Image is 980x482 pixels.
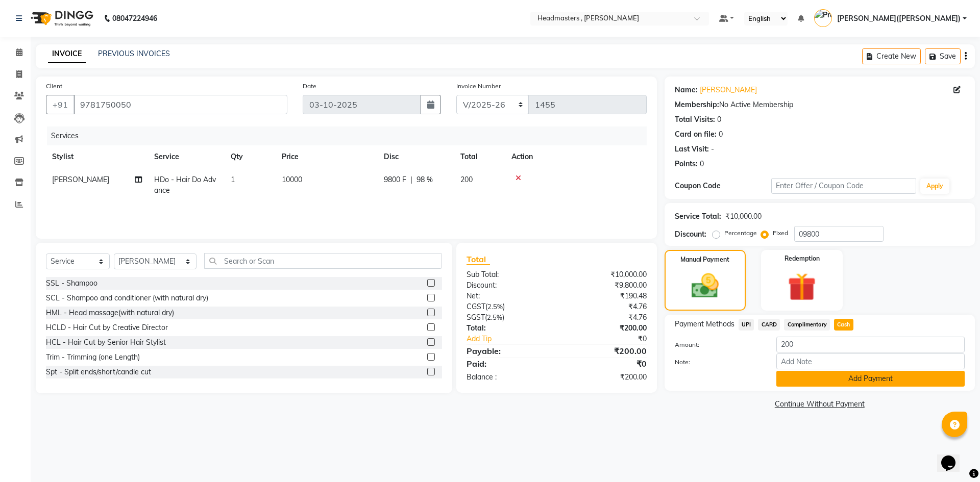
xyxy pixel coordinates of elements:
[711,144,714,155] div: -
[776,353,965,369] input: Add Note
[773,229,788,238] label: Fixed
[459,345,556,357] div: Payable:
[154,175,216,195] span: HDo - Hair Do Advance
[556,358,654,370] div: ₹0
[556,312,654,323] div: ₹4.76
[459,301,556,312] div: ( )
[46,145,148,168] th: Stylist
[667,358,769,367] label: Note:
[225,145,276,168] th: Qty
[46,82,62,91] label: Client
[556,301,654,312] div: ₹4.76
[46,278,97,289] div: SSL - Shampoo
[459,358,556,370] div: Paid:
[675,211,721,222] div: Service Total:
[719,129,723,140] div: 0
[779,269,825,305] img: _gift.svg
[667,399,973,410] a: Continue Without Payment
[416,174,433,185] span: 98 %
[26,4,96,33] img: logo
[556,269,654,280] div: ₹10,000.00
[148,145,225,168] th: Service
[667,340,769,349] label: Amount:
[459,291,556,301] div: Net:
[683,270,727,301] img: _cash.svg
[112,4,157,33] b: 08047224946
[47,126,654,145] div: Services
[725,211,762,222] div: ₹10,000.00
[303,82,316,91] label: Date
[459,312,556,323] div: ( )
[785,254,820,263] label: Redemption
[739,319,754,331] span: UPI
[467,302,485,311] span: CGST
[384,174,406,185] span: 9800 F
[456,82,501,91] label: Invoice Number
[556,372,654,383] div: ₹200.00
[758,319,780,331] span: CARD
[675,99,965,110] div: No Active Membership
[784,319,830,331] span: Complimentary
[467,313,485,322] span: SGST
[862,48,921,64] button: Create New
[724,229,757,238] label: Percentage
[680,255,729,264] label: Manual Payment
[276,145,378,168] th: Price
[937,441,970,472] iframe: chat widget
[675,144,709,155] div: Last Visit:
[675,181,771,191] div: Coupon Code
[573,334,654,344] div: ₹0
[700,159,704,169] div: 0
[46,367,151,377] div: Spt - Split ends/short/candle cut
[505,145,647,168] th: Action
[46,352,140,363] div: Trim - Trimming (one Length)
[487,313,502,321] span: 2.5%
[282,175,302,184] span: 10000
[459,323,556,334] div: Total:
[675,319,734,329] span: Payment Methods
[700,85,757,95] a: [PERSON_NAME]
[556,323,654,334] div: ₹200.00
[459,372,556,383] div: Balance :
[556,280,654,291] div: ₹9,800.00
[410,174,412,185] span: |
[834,319,853,331] span: Cash
[776,371,965,387] button: Add Payment
[454,145,505,168] th: Total
[467,254,490,265] span: Total
[717,114,721,125] div: 0
[52,175,109,184] span: [PERSON_NAME]
[675,114,715,125] div: Total Visits:
[837,13,961,24] span: [PERSON_NAME]([PERSON_NAME])
[814,9,832,27] img: Pramod gupta(shaurya)
[204,253,442,269] input: Search or Scan
[920,179,949,194] button: Apply
[46,322,168,333] div: HCLD - Hair Cut by Creative Director
[675,85,698,95] div: Name:
[73,95,287,114] input: Search by Name/Mobile/Email/Code
[925,48,961,64] button: Save
[46,308,174,318] div: HML - Head massage(with natural dry)
[776,337,965,352] input: Amount
[98,49,170,58] a: PREVIOUS INVOICES
[459,269,556,280] div: Sub Total:
[459,334,573,344] a: Add Tip
[378,145,454,168] th: Disc
[556,345,654,357] div: ₹200.00
[459,280,556,291] div: Discount:
[231,175,235,184] span: 1
[556,291,654,301] div: ₹190.48
[675,159,698,169] div: Points:
[460,175,473,184] span: 200
[487,302,503,311] span: 2.5%
[48,45,86,63] a: INVOICE
[46,293,208,303] div: SCL - Shampoo and conditioner (with natural dry)
[675,99,719,110] div: Membership:
[771,178,916,194] input: Enter Offer / Coupon Code
[675,129,717,140] div: Card on file:
[46,95,75,114] button: +91
[675,229,706,240] div: Discount:
[46,337,166,348] div: HCL - Hair Cut by Senior Hair Stylist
